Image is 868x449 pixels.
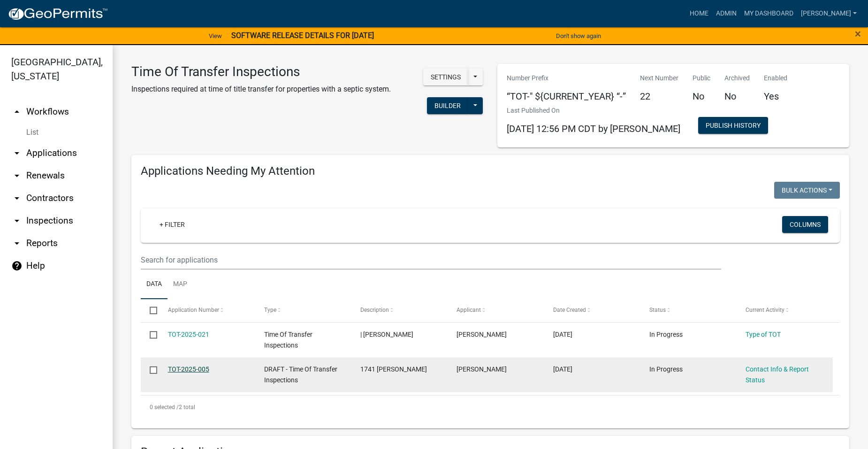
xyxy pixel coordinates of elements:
a: Type of TOT [746,331,781,338]
span: Current Activity [746,307,784,313]
i: arrow_drop_down [11,147,23,159]
span: Time Of Transfer Inspections [264,331,312,349]
datatable-header-cell: Type [255,299,351,322]
button: Don't show again [552,28,605,44]
h4: Applications Needing My Attention [141,164,840,178]
i: arrow_drop_down [11,170,23,181]
h5: Yes [764,91,787,102]
p: Last Published On [507,106,680,116]
a: + Filter [152,216,192,233]
datatable-header-cell: Status [640,299,737,322]
button: Columns [782,216,828,233]
a: Admin [712,5,740,23]
span: × [855,27,861,40]
i: arrow_drop_up [11,106,23,117]
span: Description [360,307,389,313]
button: Bulk Actions [774,182,840,199]
a: TOT-2025-005 [168,365,209,373]
span: [DATE] 12:56 PM CDT by [PERSON_NAME] [507,123,680,134]
datatable-header-cell: Select [141,299,159,322]
h3: Time Of Transfer Inspections [131,64,391,80]
a: TOT-2025-021 [168,331,209,338]
span: In Progress [649,331,683,338]
datatable-header-cell: Applicant [448,299,544,322]
span: DRAFT - Time Of Transfer Inspections [264,365,337,384]
p: Number Prefix [507,73,626,83]
h5: 22 [640,91,678,102]
strong: SOFTWARE RELEASE DETAILS FOR [DATE] [231,31,374,40]
datatable-header-cell: Description [351,299,448,322]
h5: No [693,91,710,102]
span: 07/17/2025 [553,365,572,373]
datatable-header-cell: Application Number [159,299,255,322]
span: 1741 PITZER RD [360,365,427,373]
button: Builder [427,97,468,114]
span: In Progress [649,365,683,373]
div: 2 total [141,395,840,419]
p: Public [693,73,710,83]
span: Type [264,307,276,313]
span: Applicant [457,307,481,313]
datatable-header-cell: Date Created [544,299,640,322]
wm-modal-confirm: Workflow Publish History [698,122,768,130]
a: View [205,28,226,44]
span: | Andrew [360,331,413,338]
span: 09/25/2025 [553,331,572,338]
a: [PERSON_NAME] [797,5,860,23]
p: Enabled [764,73,787,83]
a: Home [686,5,712,23]
h5: “TOT-" ${CURRENT_YEAR} “-” [507,91,626,102]
p: Next Number [640,73,678,83]
a: Data [141,270,168,300]
a: Map [168,270,193,300]
i: help [11,260,23,271]
span: Application Number [168,307,219,313]
span: Andrew [457,365,507,373]
span: 0 selected / [150,404,179,410]
h5: No [724,91,750,102]
span: Status [649,307,666,313]
i: arrow_drop_down [11,193,23,204]
button: Publish History [698,117,768,134]
button: Settings [423,69,468,85]
datatable-header-cell: Current Activity [737,299,833,322]
a: My Dashboard [740,5,797,23]
i: arrow_drop_down [11,238,23,249]
input: Search for applications [141,250,721,270]
p: Inspections required at time of title transfer for properties with a septic system. [131,84,391,95]
button: Close [855,28,861,39]
i: arrow_drop_down [11,215,23,226]
span: Andrew [457,331,507,338]
p: Archived [724,73,750,83]
span: Date Created [553,307,586,313]
a: Contact Info & Report Status [746,365,809,384]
